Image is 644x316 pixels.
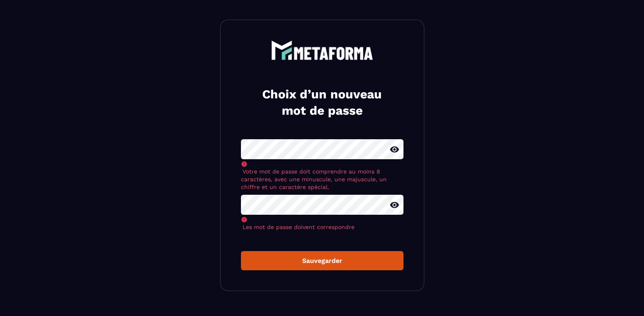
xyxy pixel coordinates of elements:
span: Votre mot de passe doit comprendre au moins 8 caractères, avec une minuscule, une majuscule, un c... [241,168,387,190]
h2: Choix d’un nouveau mot de passe [251,86,394,119]
span: Les mot de passe doivent correspondre [243,224,354,230]
button: Sauvegarder [241,251,403,270]
div: Sauvegarder [247,257,397,265]
img: logo [271,40,373,60]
